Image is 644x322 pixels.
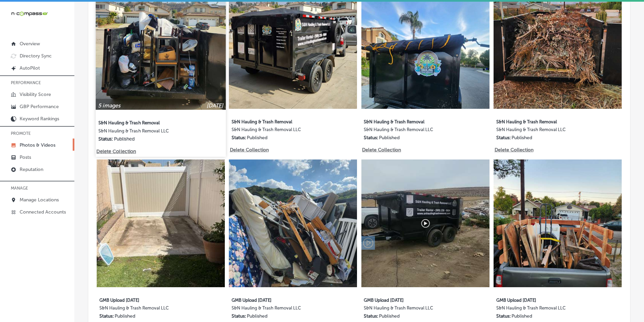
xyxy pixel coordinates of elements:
[232,313,246,319] p: Status:
[115,313,135,319] p: Published
[496,294,593,305] label: GMB Upload [DATE]
[232,305,328,313] label: S&N Hauling & Trash Removal LLC
[232,135,246,141] p: Status:
[494,159,622,288] img: Collection thumbnail
[20,209,66,215] p: Connected Accounts
[20,53,52,59] p: Directory Sync
[20,142,55,148] p: Photos & Videos
[96,148,135,154] p: Delete Collection
[229,159,357,288] img: Collection thumbnail
[98,128,196,136] label: S&N Hauling & Trash Removal LLC
[379,135,400,141] p: Published
[364,305,460,313] label: S&N Hauling & Trash Removal LLC
[362,147,400,153] p: Delete Collection
[511,313,532,319] p: Published
[232,115,328,127] label: S&N Hauling & Trash Removal
[364,313,378,319] p: Status:
[232,127,328,135] label: S&N Hauling & Trash Removal LLC
[361,159,490,288] img: Collection thumbnail
[20,65,40,71] p: AutoPilot
[99,313,114,319] p: Status:
[20,154,31,160] p: Posts
[20,41,40,47] p: Overview
[20,104,59,109] p: GBP Performance
[364,294,460,305] label: GMB Upload [DATE]
[114,136,135,142] p: Published
[20,167,43,172] p: Reputation
[230,147,268,153] p: Delete Collection
[247,313,267,319] p: Published
[98,116,196,128] label: S&N Hauling & Trash Removal
[20,92,51,97] p: Visibility Score
[496,135,511,141] p: Status:
[20,197,59,203] p: Manage Locations
[232,294,328,305] label: GMB Upload [DATE]
[20,116,59,122] p: Keyword Rankings
[495,147,533,153] p: Delete Collection
[496,313,511,319] p: Status:
[207,102,223,108] p: [DATE]
[11,10,48,17] img: 660ab0bf-5cc7-4cb8-ba1c-48b5ae0f18e60NCTV_CLogo_TV_Black_-500x88.png
[364,127,460,135] label: S&N Hauling & Trash Removal LLC
[496,115,593,127] label: S&N Hauling & Trash Removal
[99,305,196,313] label: S&N Hauling & Trash Removal LLC
[496,305,593,313] label: S&N Hauling & Trash Removal LLC
[496,127,593,135] label: S&N Hauling & Trash Removal LLC
[99,294,196,305] label: GMB Upload [DATE]
[364,135,378,141] p: Status:
[98,102,120,108] p: 5 images
[364,115,460,127] label: S&N Hauling & Trash Removal
[511,135,532,141] p: Published
[98,136,113,142] p: Status:
[379,313,400,319] p: Published
[247,135,267,141] p: Published
[97,159,225,288] img: Collection thumbnail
